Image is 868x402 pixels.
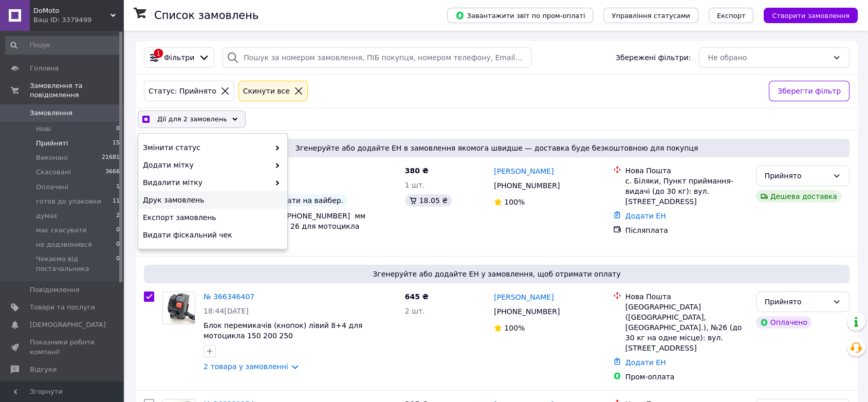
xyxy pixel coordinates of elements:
a: 2 товара у замовленні [204,362,288,371]
span: 1 [116,182,120,192]
a: Фото товару [162,291,195,324]
button: Експорт [709,8,754,23]
span: 18:44[DATE] [204,307,249,315]
span: Прийняті [36,139,68,148]
span: Завантажити звіт по пром-оплаті [455,11,585,20]
button: Створити замовлення [764,8,858,23]
div: Пром-оплата [625,372,748,382]
span: Показники роботи компанії [30,338,95,356]
h1: Список замовлень [154,9,258,22]
div: Дешева доставка [756,190,841,203]
span: Створити замовлення [772,12,849,20]
span: має скасувати [36,226,87,235]
a: Додати ЕН [625,358,666,367]
input: Пошук [5,36,121,54]
span: Товари та послуги [30,303,95,312]
span: 11 [113,197,120,206]
span: Повідомлення [30,285,80,295]
a: Блок перемикачів (кнопок) лівий 8+4 для мотоцикла 150 200 250 [204,321,362,340]
div: Ваш ID: 3379499 [33,15,123,25]
div: [GEOGRAPHIC_DATA] ([GEOGRAPHIC_DATA], [GEOGRAPHIC_DATA].), №26 (до 30 кг на одне місце): вул. [ST... [625,302,748,353]
div: Прийнято [765,296,828,307]
button: Завантажити звіт по пром-оплаті [447,8,593,23]
span: Збережені фільтри: [616,52,691,63]
span: 2 шт. [405,307,425,315]
span: Виконані [36,153,68,162]
span: 100% [504,198,525,206]
span: Згенеруйте або додайте ЕН в замовлення якомога швидше — доставка буде безкоштовною для покупця [148,143,845,153]
div: с. Біляки, Пункт приймання-видачі (до 30 кг): вул. [STREET_ADDRESS] [625,176,748,207]
span: Експорт [717,12,746,20]
span: Друк замовлень [143,195,280,205]
a: Додати ЕН [625,212,666,220]
span: 380 ₴ [405,167,429,175]
span: Відгуки [30,365,57,374]
span: Замовлення та повідомлення [30,81,123,100]
span: Згенеруйте або додайте ЕН у замовлення, щоб отримати оплату [148,269,845,279]
span: Змінити статус [143,142,270,153]
span: 15 [113,139,120,148]
span: Дії для 2 замовлень [157,114,227,124]
span: готов до упаковки [36,197,101,206]
span: Фільтри [164,52,194,63]
span: [PHONE_NUMBER] [494,181,560,190]
span: Замовлення [30,108,72,118]
a: № 366346407 [204,293,254,301]
span: [PHONE_NUMBER] [494,307,560,316]
a: [PERSON_NAME] [494,166,553,176]
span: 1 шт. [405,181,425,189]
span: 21681 [102,153,120,162]
span: Управління статусами [612,12,690,20]
img: Фото товару [163,292,195,324]
span: 2 [116,211,120,221]
span: Чекаємо від постачальника [36,254,116,273]
span: 3666 [105,168,120,177]
span: [DEMOGRAPHIC_DATA] [30,320,106,330]
span: Додати мітку [143,160,270,170]
input: Пошук за номером замовлення, ПІБ покупця, номером телефону, Email, номером накладної [223,47,531,68]
div: 18.05 ₴ [405,194,452,207]
span: не додзвонився [36,240,92,249]
span: Експорт замовлень [143,212,280,223]
span: 0 [116,254,120,273]
div: Нова Пошта [625,291,748,302]
span: 0 [116,124,120,134]
div: Cкинути все [241,85,292,97]
span: думає [36,211,58,221]
a: Створити замовлення [753,11,858,19]
div: Післяплата [625,225,748,235]
div: Статус: Прийнято [146,85,218,97]
button: Зберегти фільтр [769,81,849,101]
div: Оплачено [756,316,811,328]
span: 100% [504,324,525,332]
span: Оплачені [36,182,68,192]
button: Управління статусами [603,8,698,23]
div: Прийнято [765,170,828,181]
span: Головна [30,64,59,73]
span: 0 [116,240,120,249]
div: Нова Пошта [625,166,748,176]
span: Нові [36,124,51,134]
div: Не обрано [708,52,828,63]
span: DoMoto [33,6,110,15]
span: Зберегти фільтр [778,85,841,97]
span: Видалити мітку [143,177,270,188]
span: Видати фіскальний чек [143,230,280,240]
span: Скасовані [36,168,71,177]
a: [PERSON_NAME] [494,292,553,302]
span: 0 [116,226,120,235]
span: 645 ₴ [405,293,429,301]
